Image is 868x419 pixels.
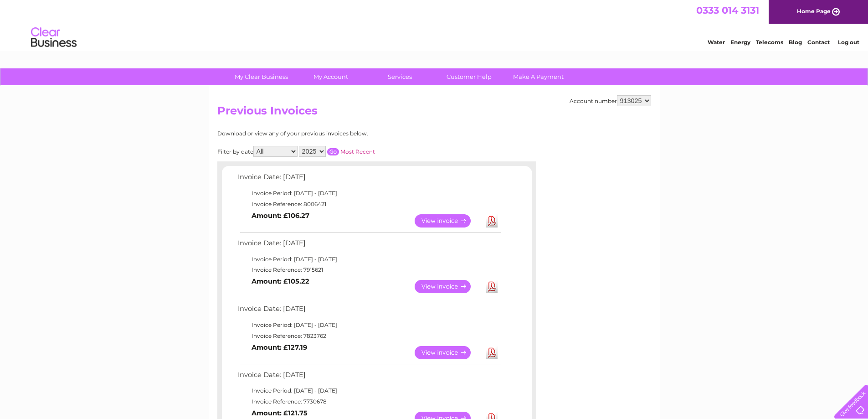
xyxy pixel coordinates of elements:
[252,343,307,352] b: Amount: £127.19
[789,39,802,46] a: Blog
[217,130,457,137] div: Download or view any of your previous invoices below.
[431,68,507,85] a: Customer Help
[236,188,502,199] td: Invoice Period: [DATE] - [DATE]
[217,104,651,122] h2: Previous Invoices
[501,68,576,85] a: Make A Payment
[31,24,77,52] img: logo.png
[570,95,651,106] div: Account number
[756,39,783,46] a: Telecoms
[838,39,859,46] a: Log out
[236,369,502,386] td: Invoice Date: [DATE]
[415,346,482,359] a: View
[236,264,502,275] td: Invoice Reference: 7915621
[217,146,457,157] div: Filter by date
[236,254,502,265] td: Invoice Period: [DATE] - [DATE]
[236,320,502,331] td: Invoice Period: [DATE] - [DATE]
[807,39,830,46] a: Contact
[236,396,502,407] td: Invoice Reference: 7730678
[252,212,309,220] b: Amount: £106.27
[236,331,502,341] td: Invoice Reference: 7823762
[293,68,368,85] a: My Account
[236,171,502,188] td: Invoice Date: [DATE]
[730,39,750,46] a: Energy
[340,148,375,155] a: Most Recent
[236,303,502,320] td: Invoice Date: [DATE]
[486,280,498,293] a: Download
[486,214,498,228] a: Download
[696,5,759,16] a: 0333 014 3131
[219,5,650,44] div: Clear Business is a trading name of Verastar Limited (registered in [GEOGRAPHIC_DATA] No. 3667643...
[252,409,308,417] b: Amount: £121.75
[236,237,502,254] td: Invoice Date: [DATE]
[224,68,299,85] a: My Clear Business
[415,214,482,228] a: View
[415,280,482,293] a: View
[362,68,437,85] a: Services
[252,277,309,285] b: Amount: £105.22
[486,346,498,359] a: Download
[236,385,502,396] td: Invoice Period: [DATE] - [DATE]
[236,199,502,210] td: Invoice Reference: 8006421
[708,39,725,46] a: Water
